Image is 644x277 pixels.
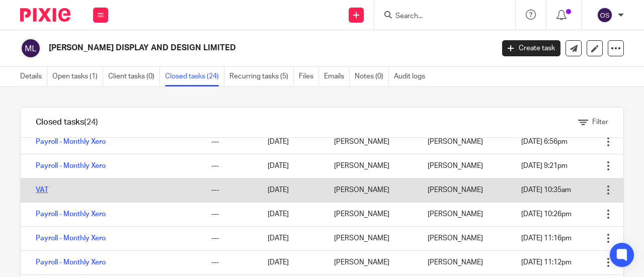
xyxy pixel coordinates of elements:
span: [PERSON_NAME] [428,162,483,169]
div: --- [211,137,247,147]
span: [PERSON_NAME] [428,259,483,266]
span: [DATE] 10:26pm [521,211,572,218]
a: Payroll - Monthly Xero [36,259,106,266]
span: Filter [592,119,608,126]
span: [DATE] 11:16pm [521,235,572,242]
a: Closed tasks (24) [165,67,224,86]
a: Emails [324,67,350,86]
td: [PERSON_NAME] [324,202,418,226]
span: [DATE] 11:12pm [521,259,572,266]
img: Pixie [20,8,70,22]
td: [DATE] [258,250,324,274]
a: VAT [36,187,48,194]
div: --- [211,161,247,171]
a: Payroll - Monthly Xero [36,235,106,242]
td: [DATE] [258,202,324,226]
a: Details [20,67,47,86]
td: [DATE] [258,154,324,178]
a: Recurring tasks (5) [229,67,294,86]
span: [DATE] 6:56pm [521,138,568,145]
input: Search [394,12,485,21]
a: Create task [502,40,560,56]
span: [DATE] 9:21pm [521,162,568,169]
td: [DATE] [258,178,324,202]
span: [PERSON_NAME] [428,187,483,194]
div: --- [211,185,247,195]
a: Audit logs [394,67,430,86]
h2: [PERSON_NAME] DISPLAY AND DESIGN LIMITED [49,43,399,53]
a: Open tasks (1) [52,67,103,86]
div: --- [211,209,247,219]
td: [PERSON_NAME] [324,226,418,250]
a: Payroll - Monthly Xero [36,138,106,145]
span: (24) [84,118,98,126]
td: [PERSON_NAME] [324,154,418,178]
td: [PERSON_NAME] [324,250,418,274]
td: [PERSON_NAME] [324,178,418,202]
span: [PERSON_NAME] [428,211,483,218]
img: svg%3E [20,38,41,59]
td: [PERSON_NAME] [324,130,418,154]
span: [PERSON_NAME] [428,235,483,242]
span: [PERSON_NAME] [428,138,483,145]
h1: Closed tasks [36,117,98,128]
a: Client tasks (0) [108,67,160,86]
a: Payroll - Monthly Xero [36,162,106,169]
td: [DATE] [258,130,324,154]
a: Files [299,67,319,86]
td: [DATE] [258,226,324,250]
a: Notes (0) [355,67,389,86]
img: svg%3E [597,7,613,23]
a: Payroll - Monthly Xero [36,211,106,218]
div: --- [211,257,247,267]
span: [DATE] 10:35am [521,187,571,194]
div: --- [211,233,247,243]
